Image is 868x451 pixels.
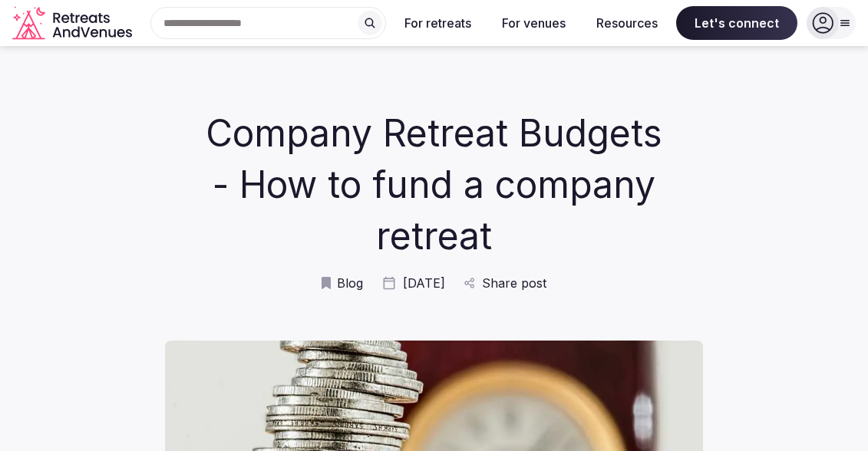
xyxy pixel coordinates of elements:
a: Visit the homepage [12,6,135,41]
button: For venues [490,6,578,40]
span: Blog [337,275,363,291]
span: Let's connect [676,6,797,40]
button: For retreats [392,6,484,40]
span: Share post [482,275,546,291]
svg: Retreats and Venues company logo [12,6,135,41]
a: Blog [322,275,363,291]
h1: Company Retreat Budgets - How to fund a company retreat [199,107,669,262]
button: Resources [584,6,670,40]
